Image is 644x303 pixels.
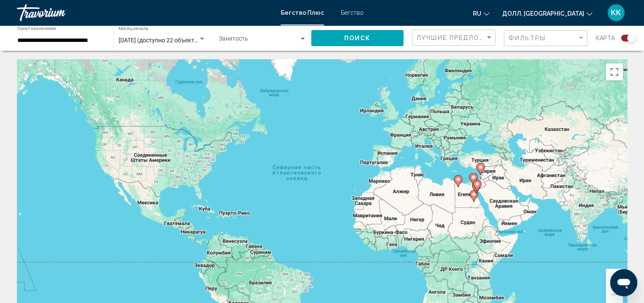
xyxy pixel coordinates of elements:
button: Пользовательское меню [605,4,627,22]
a: Бегство [341,9,364,16]
ya-tr-span: Долл. [GEOGRAPHIC_DATA] [502,10,584,17]
button: Фильтр [504,30,587,47]
button: Поиск [311,30,404,46]
mat-select: Сортировать по [417,34,493,41]
ya-tr-span: Лучшие предложения [417,34,506,41]
ya-tr-span: карта [596,35,615,41]
button: Включить полноэкранный режим [606,63,623,80]
ya-tr-span: КК [611,8,621,17]
a: Бегство Плюс [281,9,324,16]
button: Изменить валюту [502,7,592,19]
ya-tr-span: RU [473,10,481,17]
ya-tr-span: [DATE] (доступно 22 объекта) [119,37,200,44]
a: Травориум [17,4,272,21]
ya-tr-span: Поиск [344,35,371,42]
button: Увеличить [606,269,623,286]
button: Уменьшить [606,286,623,303]
ya-tr-span: Фильтры [509,35,546,41]
iframe: Кнопка запуска окна обмена сообщениями [610,269,637,296]
button: Изменить язык [473,7,489,19]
